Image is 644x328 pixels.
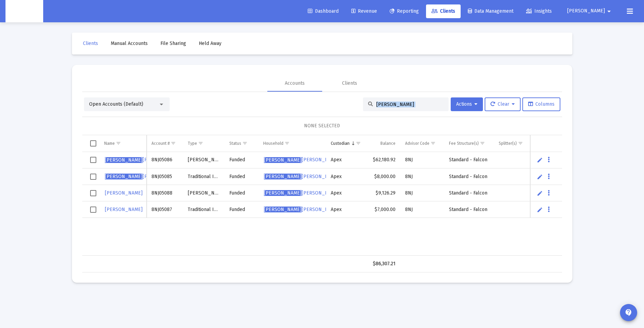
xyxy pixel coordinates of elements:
span: [PERSON_NAME] Household [264,157,364,163]
div: NONE SELECTED [88,122,557,129]
td: Column Splitter(s) [494,135,536,152]
td: Column Fee Structure(s) [444,135,494,152]
a: Edit [537,157,543,163]
div: Balance [380,141,396,146]
span: [PERSON_NAME] [105,174,143,179]
a: [PERSON_NAME] [104,188,143,198]
span: Clear [490,101,515,107]
div: Funded [229,156,254,163]
span: Data Management [468,8,513,14]
div: Type [188,141,197,146]
td: Standard - Falcon [444,152,494,168]
td: $9,126.29 [368,185,400,201]
div: Funded [229,206,254,213]
span: File Sharing [160,40,186,46]
div: Accounts [285,80,305,87]
div: Splitter(s) [499,141,517,146]
div: Account # [151,141,170,146]
a: Edit [537,174,543,180]
a: File Sharing [155,37,192,50]
td: $62,180.92 [368,152,400,168]
a: [PERSON_NAME][PERSON_NAME] [104,172,181,182]
span: [PERSON_NAME] [264,157,302,163]
td: Standard - Falcon [444,185,494,201]
a: Held Away [193,37,227,50]
button: [PERSON_NAME] [559,4,621,18]
span: Show filter options for column 'Type' [198,141,203,146]
mat-icon: contact_support [624,308,633,317]
span: [PERSON_NAME] [105,157,180,163]
a: Data Management [462,4,519,18]
a: Clients [77,37,104,50]
span: Show filter options for column 'Household' [284,141,290,146]
td: [PERSON_NAME] [183,185,224,201]
a: Revenue [346,4,382,18]
span: [PERSON_NAME] [105,190,143,196]
span: Dashboard [308,8,339,14]
td: Column Account # [147,135,183,152]
td: Apex [326,168,368,185]
td: Traditional IRA [183,201,224,218]
div: Select row [90,207,96,213]
span: [PERSON_NAME] [264,190,302,196]
a: Clients [426,4,461,18]
span: [PERSON_NAME] [105,207,143,212]
span: Show filter options for column 'Custodian' [356,141,361,146]
div: Select all [90,140,96,147]
a: [PERSON_NAME][PERSON_NAME] Household [263,204,365,215]
div: Name [104,141,115,146]
a: [PERSON_NAME][PERSON_NAME] Household [263,155,365,165]
a: [PERSON_NAME][PERSON_NAME] [104,155,181,165]
td: Standard - Falcon [444,201,494,218]
span: [PERSON_NAME] [105,157,143,163]
a: Dashboard [302,4,344,18]
div: Clients [342,80,357,87]
td: [PERSON_NAME] [183,152,224,168]
td: Apex [326,152,368,168]
span: [PERSON_NAME] [567,8,605,14]
a: Edit [537,207,543,213]
mat-icon: arrow_drop_down [605,4,613,18]
td: 8NJ05087 [147,201,183,218]
span: Show filter options for column 'Status' [242,141,247,146]
a: Reporting [384,4,424,18]
div: Advisor Code [405,141,429,146]
td: Apex [326,185,368,201]
div: Status [229,141,241,146]
td: 8NJ [400,168,444,185]
div: Custodian [331,141,350,146]
span: [PERSON_NAME] [264,207,302,212]
div: Select row [90,190,96,196]
span: Insights [526,8,552,14]
td: Apex [326,201,368,218]
span: Show filter options for column 'Name' [116,141,121,146]
td: $8,000.00 [368,168,400,185]
td: 8NJ05085 [147,168,183,185]
div: Select row [90,174,96,180]
td: Column Custodian [326,135,368,152]
span: Show filter options for column 'Account #' [171,141,176,146]
td: Column Status [224,135,258,152]
span: Held Away [199,40,221,46]
div: Household [263,141,283,146]
td: Column Household [258,135,326,152]
td: Column Balance [368,135,400,152]
td: Column Advisor Code [400,135,444,152]
a: [PERSON_NAME][PERSON_NAME] Household [263,188,365,198]
span: Manual Accounts [111,40,148,46]
div: $86,307.21 [373,260,396,267]
a: [PERSON_NAME] [104,204,143,214]
span: Show filter options for column 'Splitter(s)' [518,141,523,146]
input: Search [376,102,443,107]
td: 8NJ05088 [147,185,183,201]
td: $7,000.00 [368,201,400,218]
span: [PERSON_NAME] Household [264,207,364,212]
td: 8NJ [400,185,444,201]
span: Columns [528,101,555,107]
span: Show filter options for column 'Advisor Code' [430,141,436,146]
a: Edit [537,190,543,196]
td: 8NJ [400,152,444,168]
div: Funded [229,173,254,180]
div: Select row [90,157,96,163]
td: 8NJ [400,201,444,218]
